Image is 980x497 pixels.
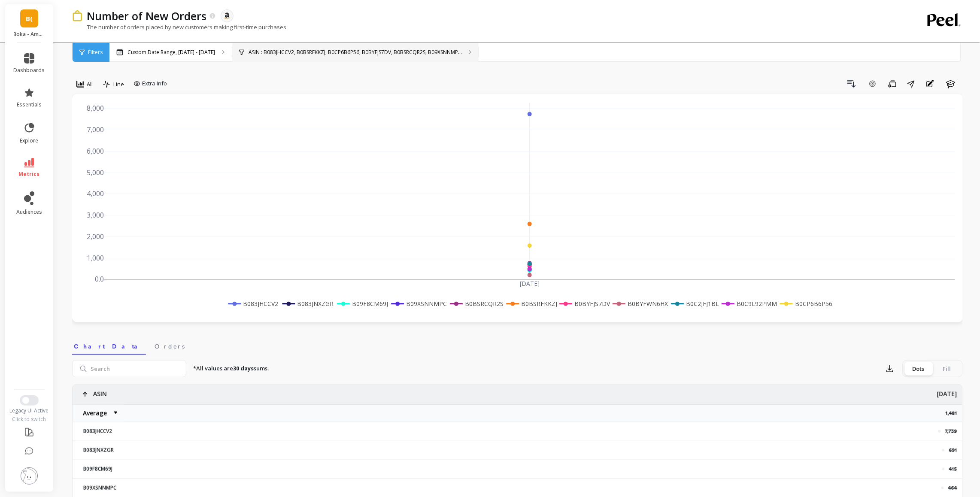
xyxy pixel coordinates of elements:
span: Extra Info [142,79,167,88]
img: profile picture [21,467,38,485]
p: ASIN [93,385,107,398]
p: ASIN : B083JHCCV2, B0BSRFKKZJ, B0CP6B6P56, B0BYFJS7DV, B0BSRCQR2S, B09XSNNMP... [249,49,462,56]
img: header icon [72,10,82,21]
span: Filters [88,49,103,56]
p: 1,481 [946,410,962,417]
p: Boka - Amazon (Essor) [14,31,45,38]
input: Search [72,360,186,377]
nav: Tabs [72,335,963,355]
img: api.amazon.svg [223,12,231,20]
p: Number of New Orders [87,9,206,23]
button: Switch to New UI [20,395,39,406]
p: The number of orders placed by new customers making first-time purchases. [72,23,288,31]
p: 691 [949,447,957,454]
p: *All values are sums. [193,364,269,373]
span: dashboards [14,67,45,74]
div: Click to switch [5,416,54,423]
span: essentials [17,101,42,108]
p: 7,739 [945,428,957,435]
span: audiences [16,209,42,215]
strong: 30 days [233,364,254,372]
span: explore [20,137,39,144]
span: All [87,80,93,88]
p: B09XSNNMPC [78,485,153,491]
div: Fill [933,362,961,376]
span: B( [26,14,33,24]
span: metrics [19,171,40,178]
span: Chart Data [74,342,144,351]
p: [DATE] [937,385,957,398]
span: Orders [155,342,185,351]
p: B09F8CM69J [78,466,153,473]
p: B083JNXZGR [78,447,153,454]
p: B083JHCCV2 [78,428,153,435]
p: 415 [949,466,957,473]
p: 464 [948,485,957,491]
span: Line [113,80,124,88]
div: Legacy UI Active [5,407,54,414]
p: Custom Date Range, [DATE] - [DATE] [127,49,215,56]
div: Dots [904,362,933,376]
